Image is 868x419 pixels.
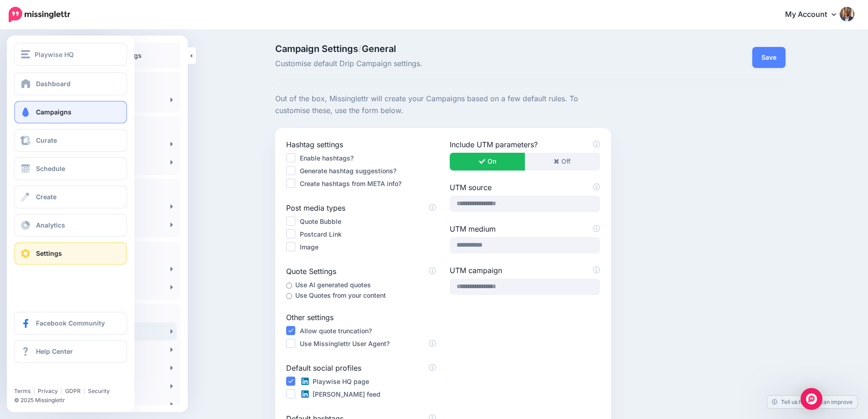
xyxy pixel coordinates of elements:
label: Default social profiles [286,362,436,373]
a: Settings [14,242,127,265]
label: Other settings [286,312,436,323]
li: © 2025 Missinglettr [14,396,133,405]
span: Facebook Community [36,319,105,327]
p: Out of the box, Missinglettr will create your Campaigns based on a few default rules. To customis... [275,93,611,117]
span: / [358,43,362,54]
div: Open Intercom Messenger [801,388,822,410]
label: Quote Bubble [300,216,341,227]
iframe: Twitter Follow Button [14,374,83,383]
a: Tell us how we can improve [767,396,857,408]
span: | [83,388,85,394]
label: UTM medium [450,223,600,234]
span: Analytics [36,221,65,229]
button: Playwise HQ [14,43,127,66]
a: Help Center [14,340,127,363]
label: UTM campaign [450,265,600,276]
span: Campaign Settings General [275,44,611,53]
label: Hashtag settings [286,139,436,150]
a: Terms [14,388,31,394]
a: My Account [776,4,854,26]
span: | [33,388,35,394]
span: | [61,388,62,394]
a: Schedule [14,157,127,180]
label: Create hashtags from META info? [300,178,401,189]
label: UTM source [450,182,600,193]
img: Missinglettr [9,7,70,22]
label: Generate hashtag suggestions? [300,166,396,176]
a: Privacy [38,388,58,394]
button: Off [524,153,600,171]
span: Customise default Drip Campaign settings. [275,58,611,70]
label: Use Quotes from your content [295,290,386,300]
label: Playwise HQ page [300,376,369,387]
label: Include UTM parameters? [450,139,600,150]
a: Campaigns [14,101,127,124]
a: GDPR [65,388,81,394]
a: Security [88,388,110,394]
span: Help Center [36,347,73,355]
span: Settings [36,249,62,257]
a: Create [14,186,127,208]
span: Dashboard [36,80,71,88]
a: Analytics [14,214,127,237]
a: Facebook Community [14,312,127,335]
label: Postcard Link [300,229,342,239]
button: Save [752,47,786,68]
label: Quote Settings [286,266,436,277]
a: Curate [14,129,127,152]
label: Image [300,242,318,252]
label: Use AI generated quotes [295,279,371,290]
img: menu.png [21,50,30,58]
label: Post media types [286,202,436,213]
label: Enable hashtags? [300,153,354,163]
span: Schedule [36,165,65,172]
span: Curate [36,136,57,144]
span: Playwise HQ [35,49,74,60]
span: Create [36,193,56,201]
label: Use Missinglettr User Agent? [300,338,390,349]
span: Campaigns [36,108,72,116]
label: [PERSON_NAME] feed [300,389,380,399]
button: On [450,153,525,171]
label: Allow quote truncation? [300,326,372,336]
a: Dashboard [14,72,127,95]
